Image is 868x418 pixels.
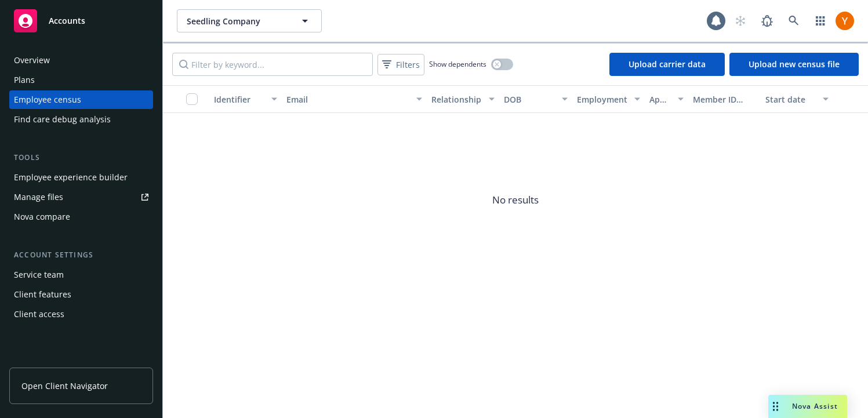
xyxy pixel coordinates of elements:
[688,85,761,113] button: Member ID status
[187,15,287,27] span: Seedling Company
[177,9,322,32] button: Seedling Company
[693,93,756,106] div: Member ID status
[9,110,153,129] a: Find care debug analysis
[214,93,264,106] div: Identifier
[9,5,153,37] a: Accounts
[9,285,153,304] a: Client features
[21,380,108,392] span: Open Client Navigator
[209,85,282,113] button: Identifier
[14,110,111,129] div: Find care debug analysis
[649,93,671,106] div: App status
[9,249,153,261] div: Account settings
[429,59,486,69] span: Show dependents
[163,113,868,287] span: No results
[768,395,783,418] div: Drag to move
[14,71,35,89] div: Plans
[14,305,64,324] div: Client access
[756,9,779,32] a: Report a Bug
[782,9,805,32] a: Search
[504,93,554,106] div: DOB
[14,90,81,109] div: Employee census
[499,85,572,113] button: DOB
[431,93,482,106] div: Relationship
[729,53,859,76] a: Upload new census file
[729,9,752,32] a: Start snowing
[9,208,153,226] a: Nova compare
[9,168,153,187] a: Employee experience builder
[9,305,153,324] a: Client access
[14,266,64,284] div: Service team
[577,93,627,106] div: Employment
[282,85,427,113] button: Email
[768,395,847,418] button: Nova Assist
[9,266,153,284] a: Service team
[9,71,153,89] a: Plans
[792,401,838,411] span: Nova Assist
[9,188,153,206] a: Manage files
[427,85,499,113] button: Relationship
[9,51,153,70] a: Overview
[172,53,373,76] input: Filter by keyword...
[186,93,198,105] input: Select all
[14,51,50,70] div: Overview
[380,56,422,73] span: Filters
[14,208,70,226] div: Nova compare
[761,85,833,113] button: Start date
[836,12,854,30] img: photo
[286,93,409,106] div: Email
[49,16,85,26] span: Accounts
[14,188,63,206] div: Manage files
[377,54,424,75] button: Filters
[14,168,128,187] div: Employee experience builder
[9,152,153,163] div: Tools
[14,285,71,304] div: Client features
[765,93,816,106] div: Start date
[609,53,725,76] a: Upload carrier data
[645,85,688,113] button: App status
[572,85,645,113] button: Employment
[809,9,832,32] a: Switch app
[9,90,153,109] a: Employee census
[396,59,420,71] span: Filters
